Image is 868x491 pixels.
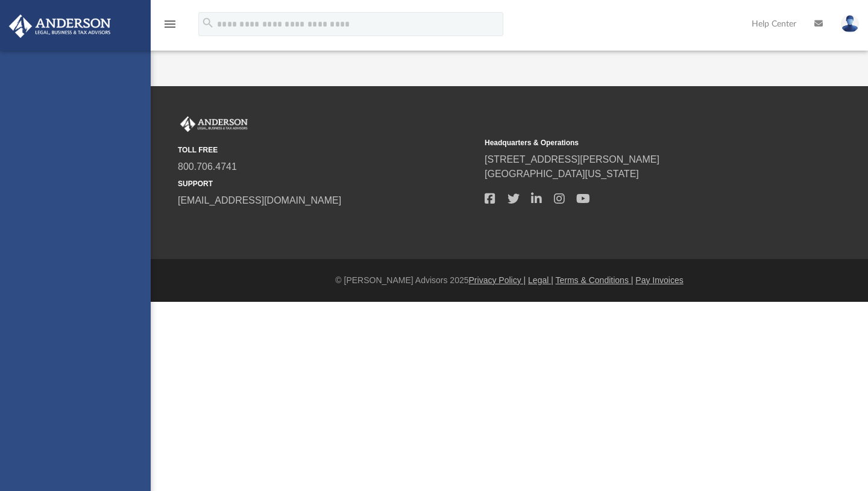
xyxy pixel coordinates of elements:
[5,14,115,38] img: Anderson Advisors Platinum Portal
[635,275,683,285] a: Pay Invoices
[485,137,783,148] small: Headquarters & Operations
[201,16,215,30] i: search
[178,161,237,172] a: 800.706.4741
[178,195,341,205] a: [EMAIL_ADDRESS][DOMAIN_NAME]
[178,178,476,189] small: SUPPORT
[841,15,859,33] img: User Pic
[556,275,634,285] a: Terms & Conditions |
[163,17,177,31] i: menu
[485,154,659,164] a: [STREET_ADDRESS][PERSON_NAME]
[178,116,250,132] img: Anderson Advisors Platinum Portal
[151,274,868,287] div: © [PERSON_NAME] Advisors 2025
[528,275,553,285] a: Legal |
[469,275,526,285] a: Privacy Policy |
[163,23,177,31] a: menu
[178,145,476,155] small: TOLL FREE
[485,169,639,179] a: [GEOGRAPHIC_DATA][US_STATE]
